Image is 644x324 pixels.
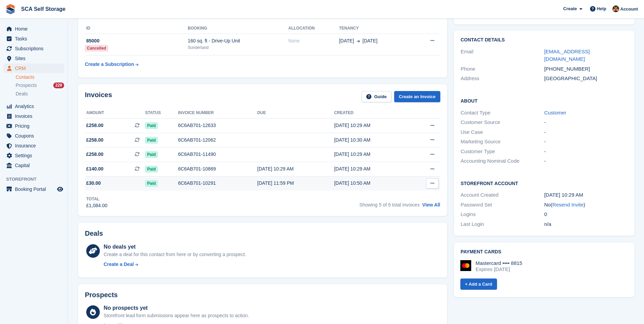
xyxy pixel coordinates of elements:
a: Contacts [16,74,64,80]
div: Account Created [461,191,544,199]
span: Home [15,24,56,34]
span: [DATE] [339,37,354,44]
span: £140.00 [86,165,104,173]
div: Storefront lead form submissions appear here as prospects to action. [104,312,249,319]
span: Booking Portal [15,184,56,194]
div: Create a deal for this contact from here or by converting a prospect. [104,251,246,258]
div: Contact Type [461,109,544,117]
span: Tasks [15,34,56,43]
a: SCA Self Storage [18,3,68,15]
div: Total [86,196,107,202]
div: Cancelled [85,45,108,52]
span: Paid [145,166,158,173]
div: 6C6AB701-10291 [178,180,257,187]
a: menu [3,24,64,34]
span: Paid [145,137,158,144]
div: Marketing Source [461,138,544,146]
div: Phone [461,65,544,73]
span: Invoices [15,111,56,121]
h2: Invoices [85,91,112,102]
th: Invoice number [178,108,257,119]
div: None [288,37,339,44]
div: [DATE] 10:29 AM [544,191,628,199]
span: Account [620,6,638,13]
div: 0 [544,211,628,218]
a: menu [3,111,64,121]
div: 6C6AB701-11490 [178,151,257,158]
span: Subscriptions [15,44,56,53]
div: 6C6AB701-12062 [178,137,257,144]
div: n/a [544,220,628,228]
span: £30.00 [86,180,101,187]
div: No [544,201,628,209]
div: 85000 [85,37,188,44]
span: £258.00 [86,122,104,129]
span: £258.00 [86,137,104,144]
div: [DATE] 10:29 AM [257,165,334,173]
div: Expires [DATE] [476,266,522,272]
h2: About [461,97,628,104]
div: Customer Source [461,119,544,126]
span: Pricing [15,121,56,131]
span: Deals [16,91,28,97]
a: View All [422,202,440,208]
div: Sunderland [188,44,288,51]
th: ID [85,23,188,34]
span: Help [597,5,606,12]
div: - [544,148,628,156]
th: Tenancy [339,23,413,34]
a: Deals [16,90,64,97]
h2: Storefront Account [461,180,628,186]
span: Paid [145,122,158,129]
div: Accounting Nominal Code [461,157,544,165]
div: Address [461,75,544,83]
div: [DATE] 10:50 AM [334,180,410,187]
a: menu [3,121,64,131]
th: Status [145,108,178,119]
div: [DATE] 11:59 PM [257,180,334,187]
a: menu [3,34,64,43]
span: Prospects [16,82,37,89]
h2: Payment cards [461,249,628,255]
div: Password Set [461,201,544,209]
div: £1,084.00 [86,202,107,209]
div: Last Login [461,220,544,228]
div: - [544,157,628,165]
a: Create a Deal [104,261,246,268]
th: Created [334,108,410,119]
div: 6C6AB701-10869 [178,165,257,173]
a: menu [3,151,64,160]
div: Create a Deal [104,261,134,268]
div: Use Case [461,128,544,136]
div: - [544,138,628,146]
a: menu [3,64,64,73]
h2: Deals [85,230,103,237]
span: Create [563,5,577,12]
a: Customer [544,110,566,115]
span: ( ) [551,202,585,208]
a: Create an Invoice [394,91,440,102]
a: + Add a Card [460,278,497,290]
div: [GEOGRAPHIC_DATA] [544,75,628,83]
a: [EMAIL_ADDRESS][DOMAIN_NAME] [544,49,590,62]
div: [DATE] 10:29 AM [334,151,410,158]
a: Resend Invite [552,202,584,208]
a: menu [3,102,64,111]
a: Prospects 229 [16,82,64,89]
img: Mastercard Logo [460,260,471,271]
span: Coupons [15,131,56,141]
div: Create a Subscription [85,61,134,68]
a: menu [3,184,64,194]
div: Mastercard •••• 8815 [476,260,522,266]
h2: Contact Details [461,37,628,43]
span: Paid [145,180,158,187]
span: Capital [15,161,56,170]
div: [DATE] 10:30 AM [334,137,410,144]
th: Amount [85,108,145,119]
div: 6C6AB701-12633 [178,122,257,129]
span: Settings [15,151,56,160]
th: Due [257,108,334,119]
div: 229 [53,83,64,88]
div: Logins [461,211,544,218]
a: menu [3,161,64,170]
